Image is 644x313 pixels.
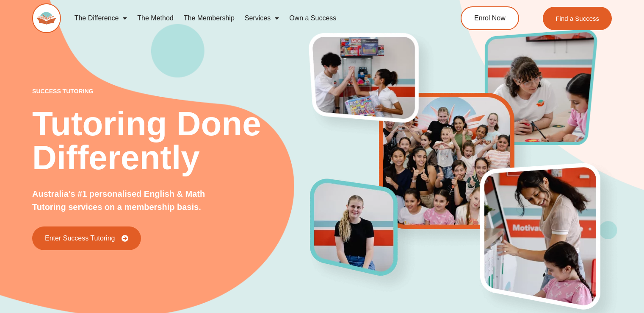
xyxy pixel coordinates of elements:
h2: Tutoring Done Differently [32,107,310,175]
span: Enter Success Tutoring [45,235,115,242]
a: Enrol Now [461,6,519,30]
nav: Menu [69,8,428,28]
p: Australia's #1 personalised English & Math Tutoring services on a membership basis. [32,187,235,214]
a: Own a Success [284,8,341,28]
p: success tutoring [32,88,310,94]
a: Services [240,8,284,28]
a: Enter Success Tutoring [32,226,141,250]
a: Find a Success [543,7,612,30]
a: The Membership [179,8,240,28]
span: Enrol Now [474,15,506,22]
a: The Method [132,8,178,28]
span: Find a Success [556,15,599,22]
a: The Difference [69,8,133,28]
